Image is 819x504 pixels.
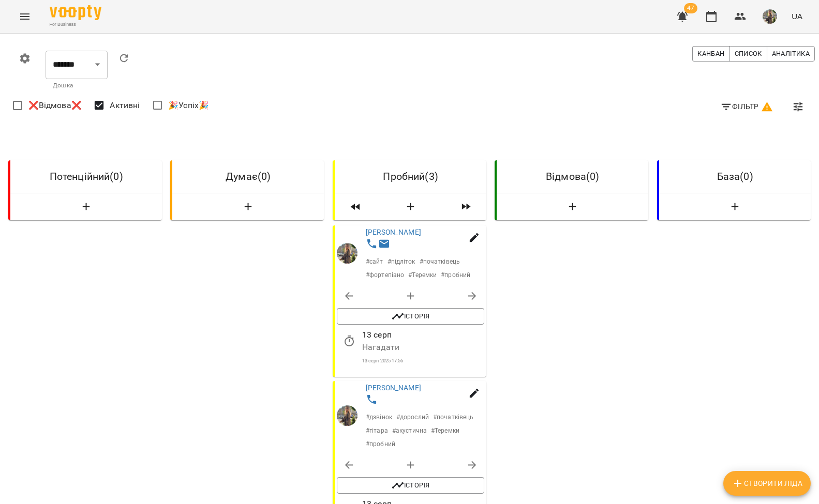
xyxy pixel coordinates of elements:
p: Нагадати [362,341,485,354]
p: 13 серп [362,329,485,341]
p: # підліток [387,257,415,266]
h6: Відмова ( 0 ) [505,169,640,185]
span: Історія [342,310,479,323]
p: # акустична [392,426,427,435]
img: d95d3a1f5a58f9939815add2f0358ac8.jpg [763,9,777,24]
h6: Потенційний ( 0 ) [19,169,154,185]
p: # пробний [441,270,470,280]
span: Створити Ліда [732,477,802,490]
span: ❌Відмова❌ [28,99,82,112]
p: # дорослий [396,413,429,422]
span: Список [735,48,762,59]
span: UA [792,11,802,22]
p: # початківець [433,413,473,422]
p: # пробний [366,439,395,449]
span: Історія [342,479,479,492]
p: # дзвінок [366,413,392,422]
button: Історія [337,308,484,325]
p: # Теремки [431,426,459,435]
button: Menu [12,4,37,29]
p: # фортепіано [366,270,404,280]
p: 13 серп 2025 17:56 [362,357,485,364]
p: # початківець [419,257,459,266]
button: Створити Ліда [14,197,158,216]
button: Список [729,46,767,62]
img: Мирослава АББАСОВА [337,405,358,426]
span: For Business [50,21,101,28]
button: Створити Ліда [663,197,807,216]
p: # сайт [366,257,383,266]
button: Створити Ліда [376,197,445,216]
p: Дошка [53,81,100,91]
button: Фільтр [716,97,778,116]
p: # гітара [366,426,388,435]
span: Аналітика [772,48,810,59]
button: Створити Ліда [176,197,320,216]
img: Мирослава АББАСОВА [337,243,358,264]
button: UA [787,7,807,26]
button: Канбан [692,46,729,62]
span: Пересунути лідів з колонки [339,197,372,216]
h6: База ( 0 ) [667,169,802,185]
span: 🎉Успіх🎉 [168,99,209,112]
span: Фільтр [720,100,773,113]
a: [PERSON_NAME] [366,228,421,236]
span: 47 [684,3,697,13]
button: Аналітика [767,46,815,62]
h6: Думає ( 0 ) [181,169,316,185]
button: Історія [337,477,484,494]
button: Створити Ліда [723,471,811,496]
img: Voopty Logo [50,5,101,20]
h6: Пробний ( 3 ) [343,169,478,185]
span: Канбан [697,48,724,59]
span: Пересунути лідів з колонки [449,197,482,216]
span: Активні [110,99,140,112]
p: # Теремки [408,270,437,280]
a: [PERSON_NAME] [366,384,421,392]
